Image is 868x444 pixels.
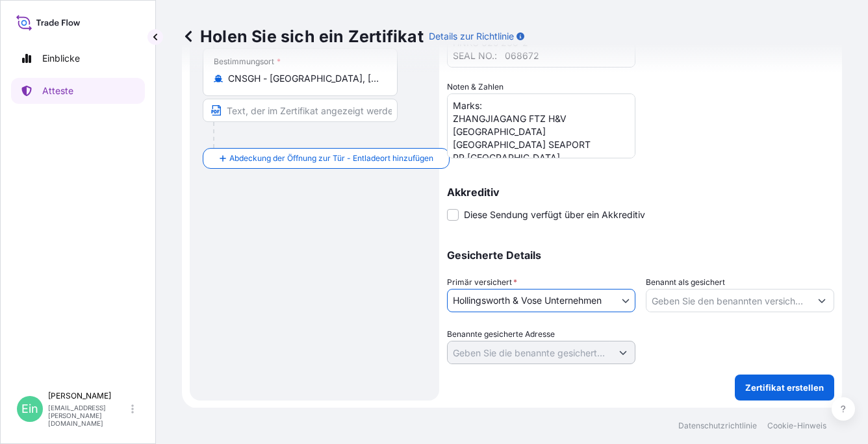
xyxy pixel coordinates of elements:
button: Hollingsworth & Vose Unternehmen [447,289,635,312]
span: Ein [21,402,38,415]
p: Zertifikat erstellen [745,381,824,394]
p: Details zur Richtlinie [429,30,514,43]
span: Hollingsworth & Vose Unternehmen [453,294,602,307]
p: [PERSON_NAME] [48,391,129,401]
font: Primär versichert [447,277,512,287]
label: Benannt als gesichert [646,276,725,289]
label: Noten & Zahlen [447,80,504,93]
label: Benannte gesicherte Adresse [447,328,555,341]
input: Text, der auf dem Zertifikat erscheinen soll [203,99,398,122]
font: Holen Sie sich ein Zertifikat [200,26,424,47]
p: Atteste [42,84,73,97]
a: Datenschutzrichtlinie [678,421,757,431]
p: [EMAIL_ADDRESS][PERSON_NAME][DOMAIN_NAME] [48,404,129,427]
p: Akkreditiv [447,187,834,197]
input: Gesicherter Name [646,289,810,312]
input: Benannte gesicherte Adresse [448,341,611,364]
input: Bestimmungsort [228,72,381,85]
span: Abdeckung der Öffnung zur Tür - Entladeort hinzufügen [229,152,433,165]
a: Einblicke [11,45,145,71]
button: Zertifikat erstellen [735,375,834,401]
button: Vorschläge anzeigen [810,289,834,312]
a: Atteste [11,78,145,104]
p: Gesicherte Details [447,250,834,260]
a: Cookie-Hinweis [767,421,826,431]
button: Vorschläge anzeigen [611,341,635,364]
span: Diese Sendung verfügt über ein Akkreditiv [464,208,645,221]
button: Abdeckung der Öffnung zur Tür - Entladeort hinzufügen [203,148,450,169]
p: Einblicke [42,52,80,65]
